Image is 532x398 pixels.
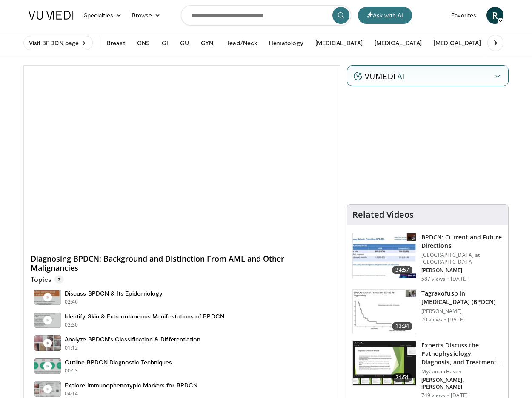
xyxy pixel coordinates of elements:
[264,34,309,51] button: Hematology
[421,316,442,323] p: 70 views
[29,11,74,20] img: VuMedi Logo
[352,210,414,220] h4: Related Videos
[421,233,503,250] h3: BPDCN: Current and Future Directions
[421,252,503,265] p: [GEOGRAPHIC_DATA] at [GEOGRAPHIC_DATA]
[175,34,194,51] button: GU
[31,254,333,273] h4: Diagnosing BPDCN: Background and Distinction From AML and Other Malignancies
[65,344,78,352] p: 01:12
[353,341,416,386] img: 7ab65306-b1ed-48bf-a308-17c2aebc7969.150x105_q85_crop-smart_upscale.jpg
[65,367,78,375] p: 00:53
[65,335,200,343] h4: Analyze BPDCN's Classification & Differentiation
[65,390,78,398] p: 04:14
[392,373,412,382] span: 21:51
[79,7,127,24] a: Specialties
[127,7,166,24] a: Browse
[220,34,262,51] button: Head/Neck
[354,72,404,80] img: vumedi-ai-logo.v2.svg
[421,377,503,390] p: [PERSON_NAME], [PERSON_NAME]
[421,341,503,367] h3: Experts Discuss the Pathophysiology, Diagnosis, and Treatment of BPD…
[181,5,351,26] input: Search topics, interventions
[24,66,340,244] video-js: Video Player
[65,290,163,297] h4: Discuss BPDCN & Its Epidemiology
[31,275,64,284] p: Topics
[451,276,468,282] p: [DATE]
[196,34,218,51] button: GYN
[23,36,93,50] a: Visit BPDCN page
[65,321,78,329] p: 02:30
[353,233,416,278] img: 400fc4b5-89c4-4181-9305-33f93e6bdb0a.150x105_q85_crop-smart_upscale.jpg
[444,316,446,323] div: ·
[446,7,481,24] a: Favorites
[421,308,503,315] p: [PERSON_NAME]
[421,289,503,306] h3: Tagraxofusp in [MEDICAL_DATA] (BPDCN)
[157,34,173,51] button: GI
[447,276,449,282] div: ·
[132,34,155,51] button: CNS
[429,34,486,51] button: [MEDICAL_DATA]
[421,368,503,375] p: MyCancerHaven
[392,266,412,274] span: 34:57
[421,267,503,274] p: [PERSON_NAME]
[65,313,224,320] h4: Identify Skin & Extracutaneous Manifestations of BPDCN
[310,34,368,51] button: [MEDICAL_DATA]
[364,93,492,199] iframe: Advertisement
[369,34,427,51] button: [MEDICAL_DATA]
[65,381,197,389] h4: Explore Immunophenotypic Markers for BPDCN
[102,34,130,51] button: Breast
[352,289,503,334] a: 13:34 Tagraxofusp in [MEDICAL_DATA] (BPDCN) [PERSON_NAME] 70 views · [DATE]
[358,7,412,24] button: Ask with AI
[353,290,416,334] img: 0c7e75c1-88cd-49bf-a5ba-81e642e12d69.150x105_q85_crop-smart_upscale.jpg
[352,233,503,282] a: 34:57 BPDCN: Current and Future Directions [GEOGRAPHIC_DATA] at [GEOGRAPHIC_DATA] [PERSON_NAME] 5...
[65,358,172,366] h4: Outline BPDCN Diagnostic Techniques
[448,316,465,323] p: [DATE]
[486,7,503,24] a: R
[65,298,78,306] p: 02:46
[54,275,64,284] span: 7
[421,276,445,282] p: 587 views
[392,322,412,330] span: 13:34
